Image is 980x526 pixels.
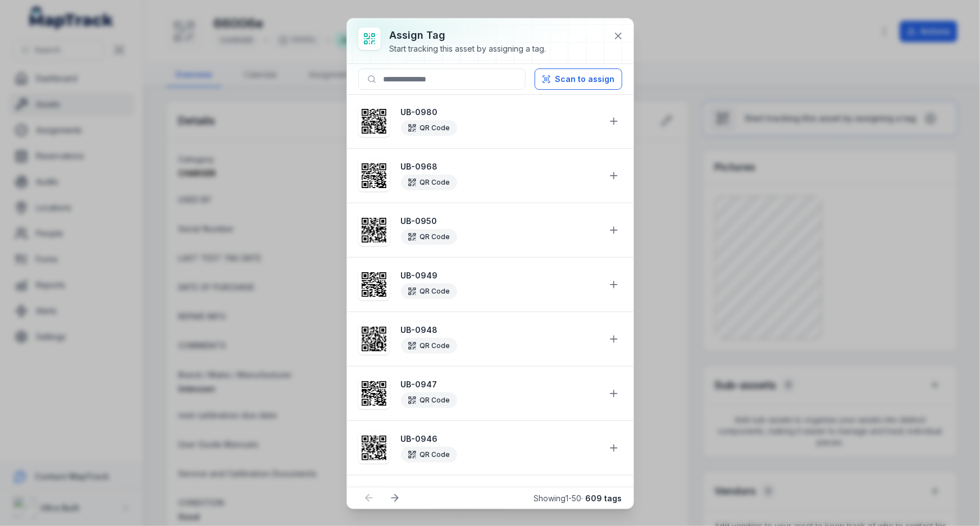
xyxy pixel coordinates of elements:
button: Scan to assign [535,68,622,90]
h3: Assign tag [390,28,546,43]
div: QR Code [401,392,457,408]
div: QR Code [401,229,457,245]
strong: UB-0947 [401,379,599,390]
div: QR Code [401,120,457,136]
div: Start tracking this asset by assigning a tag. [390,43,546,54]
strong: UB-0948 [401,324,599,336]
strong: UB-0946 [401,433,599,445]
strong: UB-0949 [401,270,599,281]
strong: UB-0950 [401,216,599,227]
div: QR Code [401,447,457,463]
div: QR Code [401,283,457,299]
span: Showing 1 - 50 · [534,493,622,503]
strong: UB-0968 [401,161,599,172]
div: QR Code [401,338,457,354]
strong: 609 tags [586,493,622,503]
strong: UB-0980 [401,107,599,118]
div: QR Code [401,175,457,190]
